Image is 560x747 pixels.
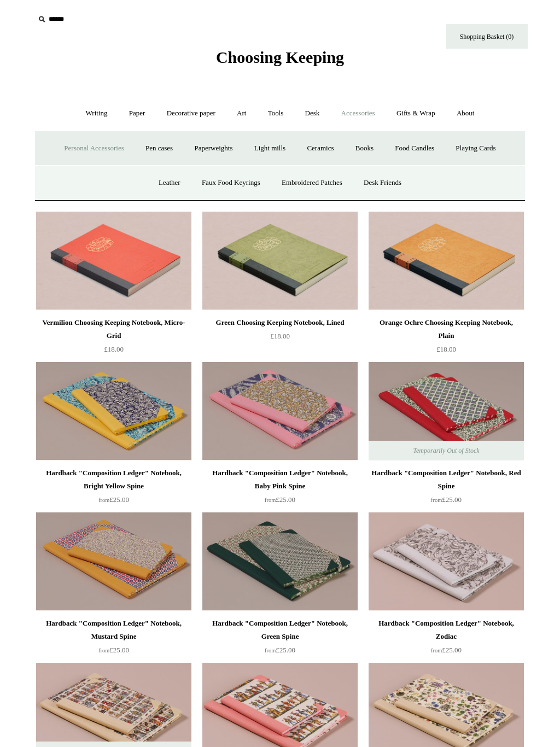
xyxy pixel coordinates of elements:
[149,168,190,197] a: Leather
[104,345,124,353] span: £18.00
[297,134,343,163] a: Ceramics
[202,466,358,511] a: Hardback "Composition Ledger" Notebook, Baby Pink Spine from£25.00
[369,212,524,310] a: Orange Ochre Choosing Keeping Notebook, Plain Orange Ochre Choosing Keeping Notebook, Plain
[205,617,355,643] div: Hardback "Composition Ledger" Notebook, Green Spine
[369,617,524,662] a: Hardback "Composition Ledger" Notebook, Zodiac from£25.00
[446,24,528,49] a: Shopping Basket (0)
[36,212,191,310] img: Vermilion Choosing Keeping Notebook, Micro-Grid
[202,212,358,310] img: Green Choosing Keeping Notebook, Lined
[136,134,183,163] a: Pen cases
[354,168,411,197] a: Desk Friends
[402,441,490,460] span: Temporarily Out of Stock
[369,512,524,611] a: Hardback "Composition Ledger" Notebook, Zodiac Hardback "Composition Ledger" Notebook, Zodiac
[369,212,524,310] img: Orange Ochre Choosing Keeping Notebook, Plain
[371,617,521,643] div: Hardback "Composition Ledger" Notebook, Zodiac
[265,646,295,654] span: £25.00
[98,497,109,503] span: from
[369,466,524,511] a: Hardback "Composition Ledger" Notebook, Red Spine from£25.00
[265,495,295,504] span: £25.00
[39,316,189,342] div: Vermilion Choosing Keeping Notebook, Micro-Grid
[270,332,290,340] span: £18.00
[331,99,385,128] a: Accessories
[446,134,505,163] a: Playing Cards
[431,646,462,654] span: £25.00
[265,497,276,503] span: from
[184,134,242,163] a: Paperweights
[258,99,294,128] a: Tools
[36,512,191,611] a: Hardback "Composition Ledger" Notebook, Mustard Spine Hardback "Composition Ledger" Notebook, Mus...
[371,466,521,493] div: Hardback "Composition Ledger" Notebook, Red Spine
[295,99,330,128] a: Desk
[371,316,521,342] div: Orange Ochre Choosing Keeping Notebook, Plain
[39,466,189,493] div: Hardback "Composition Ledger" Notebook, Bright Yellow Spine
[192,168,270,197] a: Faux Food Keyrings
[369,512,524,611] img: Hardback "Composition Ledger" Notebook, Zodiac
[244,134,295,163] a: Light mills
[431,647,442,653] span: from
[36,617,191,662] a: Hardback "Composition Ledger" Notebook, Mustard Spine from£25.00
[202,617,358,662] a: Hardback "Composition Ledger" Notebook, Green Spine from£25.00
[205,316,355,329] div: Green Choosing Keeping Notebook, Lined
[436,345,456,353] span: £18.00
[431,495,462,504] span: £25.00
[385,134,444,163] a: Food Candles
[205,466,355,493] div: Hardback "Composition Ledger" Notebook, Baby Pink Spine
[202,212,358,310] a: Green Choosing Keeping Notebook, Lined Green Choosing Keeping Notebook, Lined
[202,316,358,361] a: Green Choosing Keeping Notebook, Lined £18.00
[54,134,133,163] a: Personal Accessories
[202,362,358,460] img: Hardback "Composition Ledger" Notebook, Baby Pink Spine
[431,497,442,503] span: from
[272,168,352,197] a: Embroidered Patches
[36,362,191,460] a: Hardback "Composition Ledger" Notebook, Bright Yellow Spine Hardback "Composition Ledger" Noteboo...
[36,362,191,460] img: Hardback "Composition Ledger" Notebook, Bright Yellow Spine
[216,48,344,66] span: Choosing Keeping
[98,647,109,653] span: from
[369,316,524,361] a: Orange Ochre Choosing Keeping Notebook, Plain £18.00
[36,466,191,511] a: Hardback "Composition Ledger" Notebook, Bright Yellow Spine from£25.00
[387,99,445,128] a: Gifts & Wrap
[369,362,524,460] a: Hardback "Composition Ledger" Notebook, Red Spine Hardback "Composition Ledger" Notebook, Red Spi...
[447,99,485,128] a: About
[157,99,225,128] a: Decorative paper
[216,57,344,65] a: Choosing Keeping
[98,495,129,504] span: £25.00
[202,362,358,460] a: Hardback "Composition Ledger" Notebook, Baby Pink Spine Hardback "Composition Ledger" Notebook, B...
[76,99,118,128] a: Writing
[39,617,189,643] div: Hardback "Composition Ledger" Notebook, Mustard Spine
[36,212,191,310] a: Vermilion Choosing Keeping Notebook, Micro-Grid Vermilion Choosing Keeping Notebook, Micro-Grid
[36,316,191,361] a: Vermilion Choosing Keeping Notebook, Micro-Grid £18.00
[36,512,191,611] img: Hardback "Composition Ledger" Notebook, Mustard Spine
[346,134,383,163] a: Books
[119,99,155,128] a: Paper
[227,99,256,128] a: Art
[369,362,524,460] img: Hardback "Composition Ledger" Notebook, Red Spine
[98,646,129,654] span: £25.00
[202,512,358,611] a: Hardback "Composition Ledger" Notebook, Green Spine Hardback "Composition Ledger" Notebook, Green...
[202,512,358,611] img: Hardback "Composition Ledger" Notebook, Green Spine
[265,647,276,653] span: from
